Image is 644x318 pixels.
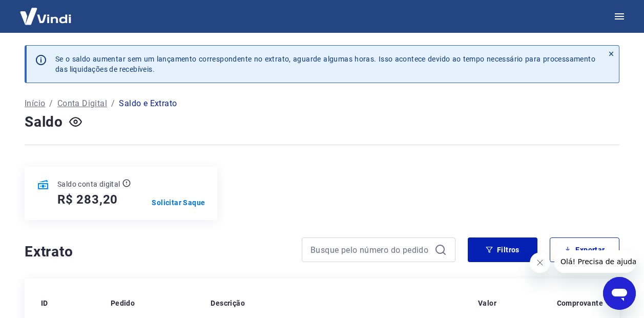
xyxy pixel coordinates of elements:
[41,298,48,308] p: ID
[554,250,636,273] iframe: Mensagem da empresa
[152,197,205,208] a: Solicitar Saque
[55,54,595,74] p: Se o saldo aumentar sem um lançamento correspondente no extrato, aguarde algumas horas. Isso acon...
[550,237,619,262] button: Exportar
[49,97,53,110] p: /
[111,97,115,110] p: /
[6,7,86,15] span: Olá! Precisa de ajuda?
[25,242,289,262] h4: Extrato
[119,97,177,110] p: Saldo e Extrato
[25,97,45,110] a: Início
[603,277,636,310] iframe: Botão para abrir a janela de mensagens
[57,191,118,208] h5: R$ 283,20
[310,242,430,257] input: Busque pelo número do pedido
[557,298,603,308] p: Comprovante
[25,112,63,132] h4: Saldo
[57,97,107,110] a: Conta Digital
[111,298,135,308] p: Pedido
[468,237,537,262] button: Filtros
[12,1,79,32] img: Vindi
[211,298,245,308] p: Descrição
[57,179,120,189] p: Saldo conta digital
[478,298,496,308] p: Valor
[530,252,550,273] iframe: Fechar mensagem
